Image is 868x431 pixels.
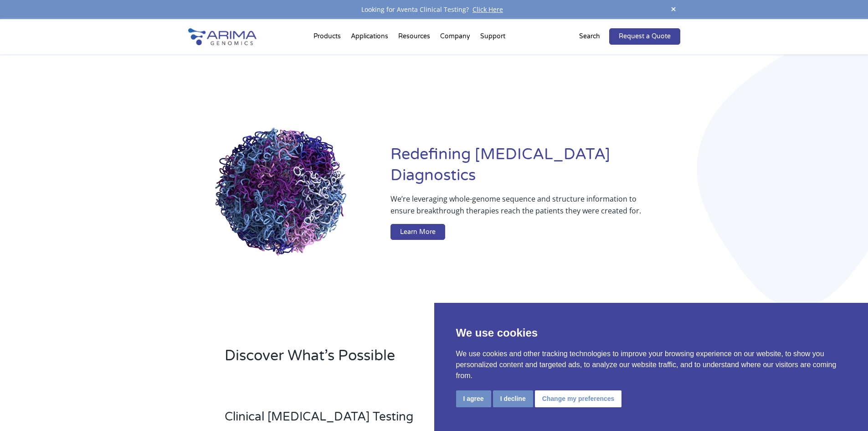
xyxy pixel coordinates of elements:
[456,348,847,381] p: We use cookies and other tracking technologies to improve your browsing experience on our website...
[225,346,550,373] h2: Discover What’s Possible
[456,325,847,341] p: We use cookies
[456,390,491,407] button: I agree
[390,224,445,240] a: Learn More
[225,410,473,431] h3: Clinical [MEDICAL_DATA] Testing
[535,390,622,407] button: Change my preferences
[390,193,643,224] p: We’re leveraging whole-genome sequence and structure information to ensure breakthrough therapies...
[390,144,680,193] h1: Redefining [MEDICAL_DATA] Diagnostics
[469,5,507,14] a: Click Here
[493,390,533,407] button: I decline
[188,4,680,16] div: Looking for Aventa Clinical Testing?
[579,31,600,42] p: Search
[188,28,257,45] img: Arima-Genomics-logo
[609,28,680,45] a: Request a Quote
